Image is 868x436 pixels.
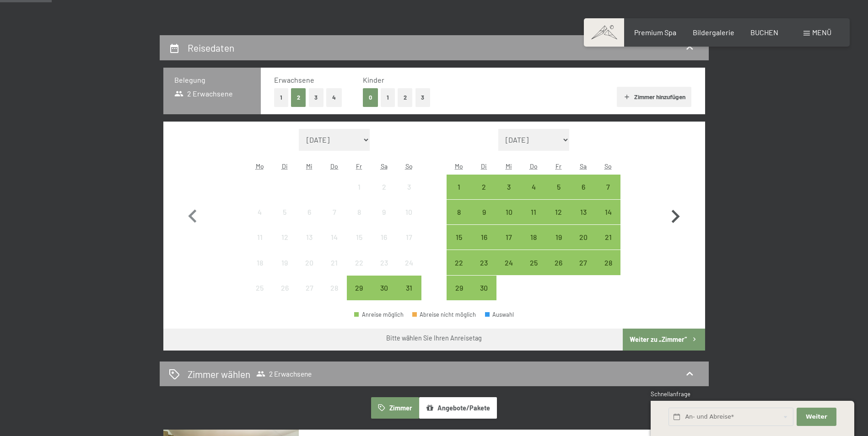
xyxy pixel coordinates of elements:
[371,397,419,418] button: Zimmer
[248,225,272,250] div: Anreise nicht möglich
[604,162,612,170] abbr: Sonntag
[473,284,496,307] div: 30
[396,225,421,250] div: Anreise nicht möglich
[256,369,312,378] span: 2 Erwachsene
[174,89,233,99] span: 2 Erwachsene
[273,284,296,307] div: 26
[572,183,595,206] div: 6
[396,175,421,199] div: Anreise nicht möglich
[497,259,520,282] div: 24
[372,200,396,224] div: Sat Aug 09 2025
[571,225,596,250] div: Anreise möglich
[396,200,421,224] div: Sun Aug 10 2025
[248,259,271,282] div: 18
[597,183,620,206] div: 7
[472,175,496,199] div: Anreise möglich
[347,200,372,224] div: Anreise nicht möglich
[272,276,297,300] div: Anreise nicht möglich
[248,200,272,224] div: Mon Aug 04 2025
[248,276,272,300] div: Anreise nicht möglich
[272,200,297,224] div: Tue Aug 05 2025
[447,200,471,224] div: Mon Sep 08 2025
[372,276,396,300] div: Anreise möglich
[472,250,496,275] div: Anreise möglich
[322,200,347,224] div: Anreise nicht möglich
[617,87,691,107] button: Zimmer hinzufügen
[274,88,288,107] button: 1
[530,162,538,170] abbr: Donnerstag
[322,200,347,224] div: Thu Aug 07 2025
[547,208,570,231] div: 12
[273,259,296,282] div: 19
[572,234,595,256] div: 20
[397,183,420,206] div: 3
[272,250,297,275] div: Tue Aug 19 2025
[473,259,496,282] div: 23
[572,259,595,282] div: 27
[323,208,346,231] div: 7
[396,276,421,300] div: Anreise möglich
[297,200,322,224] div: Wed Aug 06 2025
[485,312,514,318] div: Auswahl
[447,250,471,275] div: Mon Sep 22 2025
[348,234,371,256] div: 15
[571,250,596,275] div: Sat Sep 27 2025
[272,200,297,224] div: Anreise nicht möglich
[447,250,471,275] div: Anreise möglich
[596,175,620,199] div: Sun Sep 07 2025
[496,200,521,224] div: Anreise möglich
[248,225,272,250] div: Mon Aug 11 2025
[412,312,476,318] div: Abreise nicht möglich
[521,250,546,275] div: Thu Sep 25 2025
[806,413,827,421] span: Weiter
[634,28,676,37] a: Premium Spa
[521,175,546,199] div: Thu Sep 04 2025
[248,234,271,256] div: 11
[521,225,546,250] div: Anreise möglich
[347,225,372,250] div: Fri Aug 15 2025
[597,234,620,256] div: 21
[386,334,482,343] div: Bitte wählen Sie Ihren Anreisetag
[496,175,521,199] div: Wed Sep 03 2025
[396,276,421,300] div: Sun Aug 31 2025
[447,259,470,282] div: 22
[521,200,546,224] div: Anreise möglich
[455,162,463,170] abbr: Montag
[298,208,321,231] div: 6
[322,276,347,300] div: Anreise nicht möglich
[347,250,372,275] div: Fri Aug 22 2025
[297,276,322,300] div: Wed Aug 27 2025
[248,250,272,275] div: Anreise nicht möglich
[396,200,421,224] div: Anreise nicht möglich
[571,200,596,224] div: Sat Sep 13 2025
[322,250,347,275] div: Anreise nicht möglich
[297,276,322,300] div: Anreise nicht möglich
[347,250,372,275] div: Anreise nicht möglich
[546,250,571,275] div: Fri Sep 26 2025
[322,276,347,300] div: Thu Aug 28 2025
[546,175,571,199] div: Fri Sep 05 2025
[363,88,378,107] button: 0
[496,225,521,250] div: Anreise möglich
[447,208,470,231] div: 8
[297,225,322,250] div: Wed Aug 13 2025
[597,259,620,282] div: 28
[174,75,250,85] h3: Belegung
[272,250,297,275] div: Anreise nicht möglich
[405,162,413,170] abbr: Sonntag
[522,259,545,282] div: 25
[473,208,496,231] div: 9
[347,175,372,199] div: Anreise nicht möglich
[447,225,471,250] div: Mon Sep 15 2025
[179,129,206,301] button: Vorheriger Monat
[472,276,496,300] div: Anreise möglich
[522,183,545,206] div: 4
[372,208,395,231] div: 9
[297,250,322,275] div: Wed Aug 20 2025
[597,208,620,231] div: 14
[481,162,487,170] abbr: Dienstag
[580,162,587,170] abbr: Samstag
[521,225,546,250] div: Thu Sep 18 2025
[497,234,520,256] div: 17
